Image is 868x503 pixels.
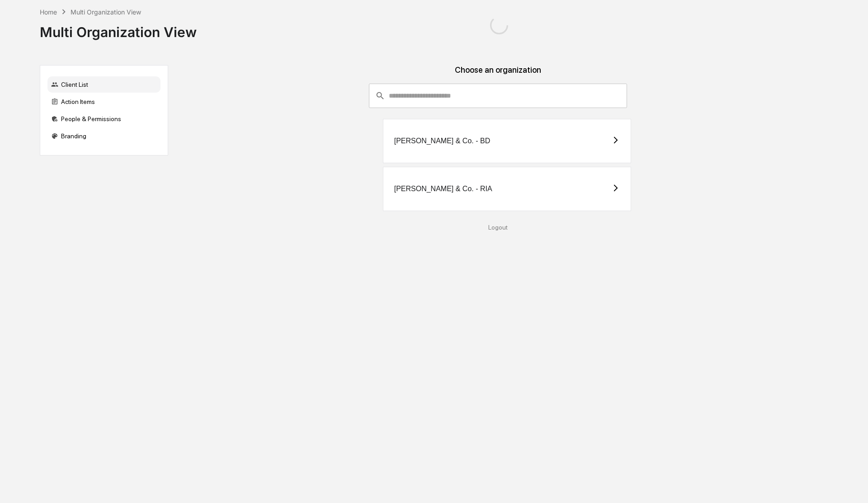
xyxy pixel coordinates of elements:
div: Logout [175,224,821,231]
div: Client List [47,76,160,93]
div: Choose an organization [175,65,821,84]
div: Home [40,8,57,16]
div: Branding [47,128,160,144]
div: consultant-dashboard__filter-organizations-search-bar [369,84,627,108]
div: People & Permissions [47,111,160,127]
div: [PERSON_NAME] & Co. - BD [394,137,491,145]
div: [PERSON_NAME] & Co. - RIA [394,185,492,193]
div: Multi Organization View [71,8,141,16]
div: Multi Organization View [40,17,197,40]
div: Action Items [47,94,160,110]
